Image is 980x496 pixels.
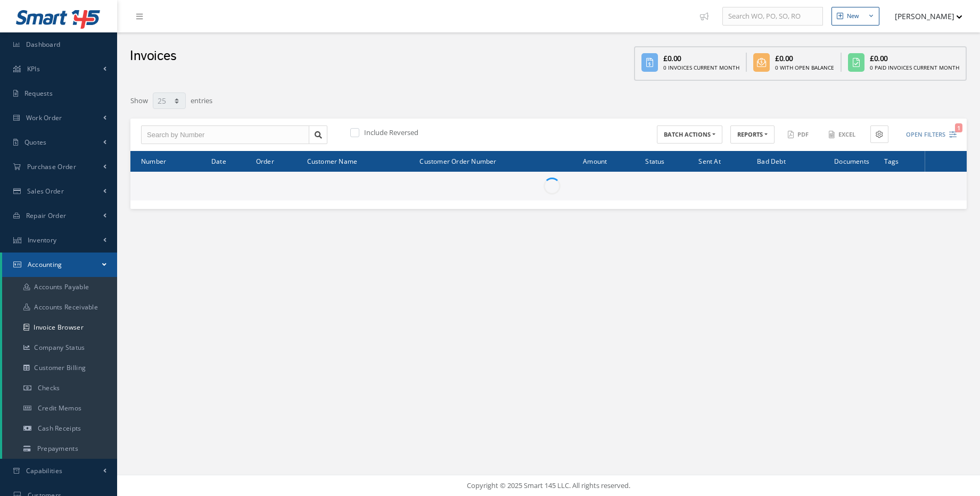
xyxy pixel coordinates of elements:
a: Accounts Receivable [2,297,117,317]
span: Customer Order Number [419,156,496,166]
a: Accounting [2,253,117,277]
span: Date [211,156,226,166]
span: 1 [955,123,962,132]
div: Copyright © 2025 Smart 145 LLC. All rights reserved. [128,481,969,491]
span: Order [256,156,274,166]
a: Prepayments [2,439,117,459]
span: Amount [583,156,607,166]
div: £0.00 [663,53,739,64]
span: Credit Memos [38,403,82,413]
div: £0.00 [870,53,959,64]
input: Search by Number [141,125,309,145]
span: Capabilities [26,466,63,475]
div: Include Reversed [348,128,548,140]
span: KPIs [27,64,40,73]
span: Sales Order [27,187,64,196]
button: [PERSON_NAME] [885,6,962,27]
span: Quotes [24,138,47,147]
a: Accounts Payable [2,277,117,297]
a: Customer Billing [2,358,117,378]
div: £0.00 [775,53,834,64]
div: 0 With Open Balance [775,64,834,72]
h2: Invoices [130,48,176,64]
div: New [847,12,859,21]
button: Open Filters1 [896,126,957,144]
div: 0 Invoices Current Month [663,64,739,72]
span: Dashboard [26,40,61,49]
a: Cash Receipts [2,418,117,439]
span: Accounting [28,260,62,269]
label: Show [130,91,148,106]
span: Work Order [26,113,62,122]
span: Customer Name [307,156,358,166]
span: Tags [884,156,899,166]
a: Credit Memos [2,398,117,418]
span: Bad Debt [757,156,786,166]
span: Purchase Order [27,162,76,171]
label: Include Reversed [361,128,418,137]
span: Inventory [28,236,57,245]
button: BATCH ACTIONS [657,125,722,144]
span: Checks [38,383,60,392]
input: Search WO, PO, SO, RO [722,7,823,26]
span: Cash Receipts [38,424,81,433]
button: REPORTS [730,125,775,144]
span: Number [141,156,166,166]
button: Excel [823,125,862,144]
span: Repair Order [26,211,67,220]
span: Sent At [698,156,720,166]
span: Prepayments [37,444,78,453]
span: Status [645,156,664,166]
button: PDF [783,125,816,144]
span: Documents [834,156,869,166]
span: Requests [24,89,53,98]
button: New [831,7,879,26]
a: Invoice Browser [2,317,117,338]
label: entries [191,91,212,106]
div: 0 Paid Invoices Current Month [870,64,959,72]
a: Company Status [2,338,117,358]
a: Checks [2,378,117,398]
